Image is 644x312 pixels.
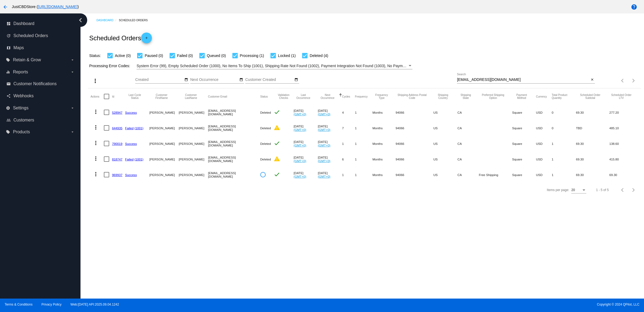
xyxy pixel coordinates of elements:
[149,151,179,167] mat-cell: [PERSON_NAME]
[294,128,306,131] a: (GMT+0)
[355,120,372,136] mat-cell: 1
[93,171,99,177] mat-icon: more_vert
[458,151,479,167] mat-cell: CA
[355,136,372,151] mat-cell: 1
[149,105,179,120] mat-cell: [PERSON_NAME]
[536,167,552,182] mat-cell: USD
[260,111,271,114] span: Deleted
[245,78,294,82] input: Customer Created
[207,52,226,59] span: Queued (0)
[125,173,137,177] a: Success
[6,130,10,134] i: local_offer
[609,94,634,99] button: Change sorting for LifetimeValue
[13,81,57,86] span: Customer Notifications
[190,78,239,82] input: Next Occurrence
[318,94,337,99] button: Change sorting for NextOccurrenceUtc
[617,75,628,86] button: Previous page
[571,188,575,192] span: 20
[355,167,372,182] mat-cell: 1
[552,151,576,167] mat-cell: 1
[433,105,458,120] mat-cell: US
[372,136,396,151] mat-cell: Months
[274,140,280,146] mat-icon: check
[512,94,531,99] button: Change sorting for PaymentMethod.Type
[458,136,479,151] mat-cell: CA
[355,151,372,167] mat-cell: 1
[512,151,536,167] mat-cell: Square
[576,151,609,167] mat-cell: 69.30
[179,151,208,167] mat-cell: [PERSON_NAME]
[479,167,512,182] mat-cell: Free Shipping
[6,116,75,124] a: people_outline Customers
[590,78,594,82] mat-icon: close
[396,136,433,151] mat-cell: 94066
[355,105,372,120] mat-cell: 1
[609,105,638,120] mat-cell: 277.20
[240,52,264,59] span: Processing (1)
[93,155,99,162] mat-icon: more_vert
[318,144,331,147] a: (GMT+0)
[576,94,604,99] button: Change sorting for Subtotal
[260,157,271,161] span: Deleted
[6,19,75,28] a: dashboard Dashboard
[318,175,331,178] a: (GMT+0)
[38,5,78,9] a: [URL][DOMAIN_NAME]
[547,188,569,192] div: Items per page:
[239,78,243,82] mat-icon: date_range
[274,109,280,115] mat-icon: check
[396,151,433,167] mat-cell: 94066
[112,111,122,114] a: 528947
[6,80,75,88] a: email Customer Notifications
[512,167,536,182] mat-cell: Square
[179,105,208,120] mat-cell: [PERSON_NAME]
[342,167,355,182] mat-cell: 1
[149,167,179,182] mat-cell: [PERSON_NAME]
[6,21,11,26] i: dashboard
[6,46,11,50] i: map
[260,126,271,130] span: Deleted
[2,4,9,10] mat-icon: arrow_back
[89,64,130,68] span: Processing Error Codes:
[433,167,458,182] mat-cell: US
[13,118,34,123] span: Customers
[433,136,458,151] mat-cell: US
[596,188,609,192] div: 1 - 5 of 5
[318,112,331,116] a: (GMT+0)
[342,105,355,120] mat-cell: 4
[208,151,260,167] mat-cell: [EMAIL_ADDRESS][DOMAIN_NAME]
[396,167,433,182] mat-cell: 94066
[372,94,391,99] button: Change sorting for FrequencyType
[208,167,260,182] mat-cell: [EMAIL_ADDRESS][DOMAIN_NAME]
[552,120,576,136] mat-cell: 0
[433,120,458,136] mat-cell: US
[208,120,260,136] mat-cell: [EMAIL_ADDRESS][DOMAIN_NAME]
[125,157,134,161] a: Failed
[13,21,34,26] span: Dashboard
[179,120,208,136] mat-cell: [PERSON_NAME]
[512,105,536,120] mat-cell: Square
[149,136,179,151] mat-cell: [PERSON_NAME]
[76,16,85,24] i: chevron_left
[89,53,101,58] span: Status:
[149,94,174,99] button: Change sorting for CustomerFirstName
[112,95,114,98] button: Change sorting for Id
[318,120,342,136] mat-cell: [DATE]
[396,120,433,136] mat-cell: 94066
[372,167,396,182] mat-cell: Months
[134,126,144,130] a: (1001)
[318,167,342,182] mat-cell: [DATE]
[458,94,474,99] button: Change sorting for ShippingState
[396,105,433,120] mat-cell: 94066
[576,136,609,151] mat-cell: 69.30
[458,120,479,136] mat-cell: CA
[294,167,318,182] mat-cell: [DATE]
[318,136,342,151] mat-cell: [DATE]
[125,142,137,145] a: Success
[6,58,10,62] i: local_offer
[609,167,638,182] mat-cell: 69.30
[13,33,48,38] span: Scheduled Orders
[260,95,268,98] button: Change sorting for Status
[96,16,119,24] a: Dashboard
[576,105,609,120] mat-cell: 69.30
[433,94,453,99] button: Change sorting for ShippingCountry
